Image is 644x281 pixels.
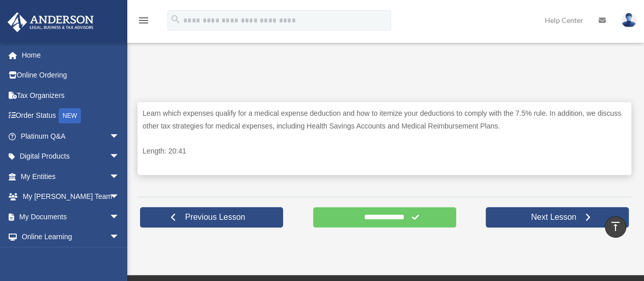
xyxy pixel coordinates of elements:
span: arrow_drop_down [109,146,130,167]
span: arrow_drop_down [109,207,130,227]
img: Anderson Advisors Platinum Portal [5,12,97,32]
p: Length: 20:41 [143,145,626,158]
a: Tax Organizers [7,85,135,106]
i: menu [137,14,150,27]
span: arrow_drop_down [109,166,130,187]
a: Home [7,45,135,65]
a: My Documentsarrow_drop_down [7,207,135,227]
div: NEW [59,108,81,123]
p: Learn which expenses qualify for a medical expense deduction and how to itemize your deductions t... [143,107,626,132]
a: My [PERSON_NAME] Teamarrow_drop_down [7,187,135,207]
a: vertical_align_top [605,216,626,238]
a: Online Learningarrow_drop_down [7,227,135,247]
a: My Entitiesarrow_drop_down [7,166,135,187]
a: Previous Lesson [140,207,283,227]
span: arrow_drop_down [109,187,130,208]
i: vertical_align_top [609,220,622,233]
a: Next Lesson [486,207,629,227]
i: search [170,14,181,25]
a: Digital Productsarrow_drop_down [7,146,135,167]
a: Order StatusNEW [7,106,135,126]
img: User Pic [621,13,636,28]
span: Next Lesson [523,212,584,222]
span: arrow_drop_down [109,126,130,147]
span: arrow_drop_down [109,227,130,248]
a: menu [137,18,150,27]
a: Online Ordering [7,65,135,86]
span: Previous Lesson [177,212,253,222]
a: Platinum Q&Aarrow_drop_down [7,126,135,146]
